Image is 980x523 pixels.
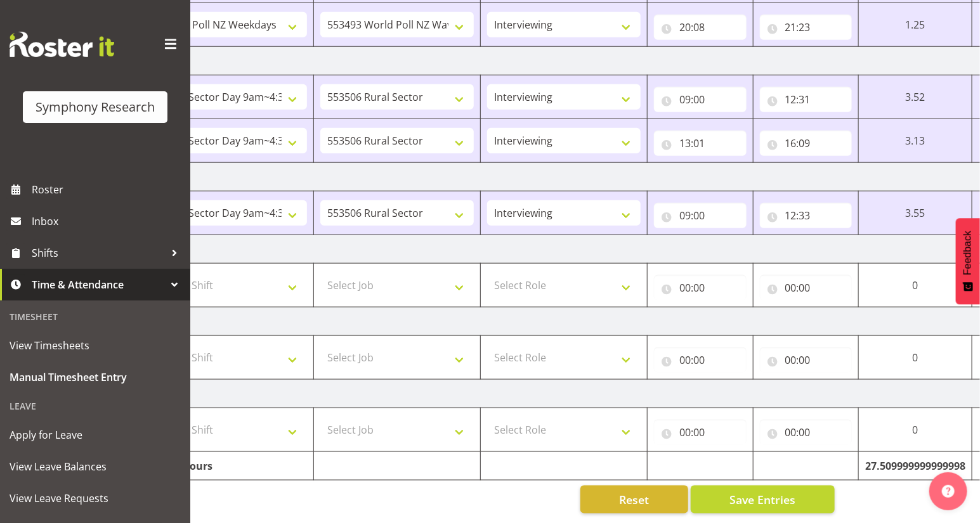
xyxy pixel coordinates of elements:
[654,275,747,300] input: Click to select...
[691,486,835,513] button: Save Entries
[3,451,187,482] a: View Leave Balances
[10,425,181,444] span: Apply for Leave
[10,32,114,57] img: Rosterit website logo
[3,482,187,514] a: View Leave Requests
[760,275,853,300] input: Click to select...
[942,485,955,498] img: help-xxl-2.png
[32,243,165,262] span: Shifts
[760,420,853,445] input: Click to select...
[859,264,972,307] td: 0
[36,98,155,117] div: Symphony Research
[962,231,974,275] span: Feedback
[760,131,853,156] input: Click to select...
[10,457,181,476] span: View Leave Balances
[654,347,747,373] input: Click to select...
[859,452,972,481] td: 27.509999999999998
[859,3,972,47] td: 1.25
[654,87,747,112] input: Click to select...
[859,408,972,452] td: 0
[3,419,187,451] a: Apply for Leave
[654,420,747,445] input: Click to select...
[859,191,972,235] td: 3.55
[859,75,972,119] td: 3.52
[619,491,649,508] span: Reset
[3,304,187,330] div: Timesheet
[760,87,853,112] input: Click to select...
[10,368,181,387] span: Manual Timesheet Entry
[32,180,184,199] span: Roster
[654,15,747,40] input: Click to select...
[147,452,314,481] td: Total Hours
[956,218,980,304] button: Feedback - Show survey
[654,203,747,228] input: Click to select...
[729,491,795,508] span: Save Entries
[654,131,747,156] input: Click to select...
[3,330,187,361] a: View Timesheets
[3,393,187,419] div: Leave
[859,336,972,380] td: 0
[32,212,184,231] span: Inbox
[10,489,181,508] span: View Leave Requests
[859,119,972,163] td: 3.13
[32,275,165,294] span: Time & Attendance
[580,486,688,513] button: Reset
[10,336,181,355] span: View Timesheets
[760,203,853,228] input: Click to select...
[3,361,187,393] a: Manual Timesheet Entry
[760,347,853,373] input: Click to select...
[760,15,853,40] input: Click to select...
